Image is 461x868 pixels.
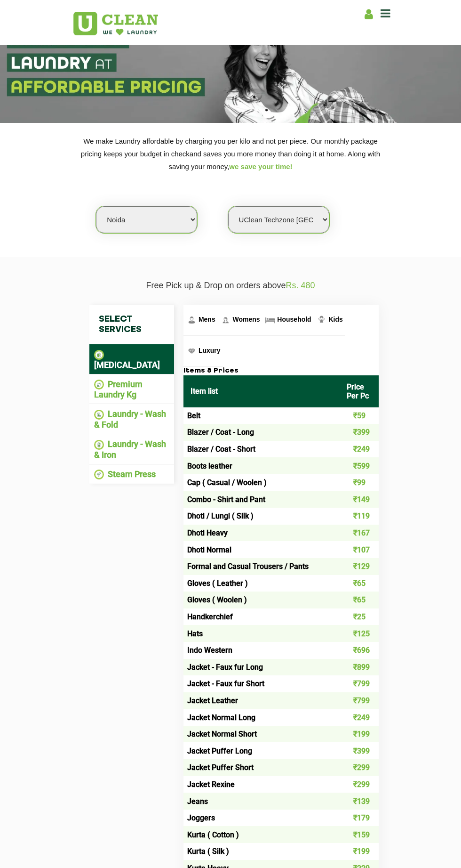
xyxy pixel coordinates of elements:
[340,692,379,709] td: ₹799
[340,491,379,508] td: ₹149
[340,474,379,491] td: ₹99
[183,367,379,375] h3: Items & Prices
[340,592,379,608] td: ₹65
[183,592,340,608] td: Gloves ( Woolen )
[183,810,340,827] td: Joggers
[340,625,379,642] td: ₹125
[340,709,379,726] td: ₹249
[183,541,340,558] td: Dhoti Normal
[229,162,292,170] span: we save your time!
[94,380,104,389] img: Premium Laundry Kg
[94,470,104,479] img: Steam Press
[183,474,340,491] td: Cap ( Casual / Woolen )
[183,441,340,458] td: Blazer / Coat - Short
[94,349,169,370] li: [MEDICAL_DATA]
[73,281,388,291] p: Free Pick up & Drop on orders above
[340,541,379,558] td: ₹107
[340,675,379,692] td: ₹799
[183,709,340,726] td: Jacket Normal Long
[340,843,379,860] td: ₹199
[199,316,215,323] span: Mens
[183,457,340,474] td: Boots leather
[94,350,104,360] img: Dry Cleaning
[183,642,340,659] td: Indo Western
[340,608,379,625] td: ₹25
[286,281,315,290] span: Rs. 480
[186,314,198,326] img: Mens
[340,642,379,659] td: ₹696
[340,793,379,810] td: ₹139
[183,659,340,676] td: Jacket - Faux fur Long
[94,469,169,480] li: Steam Press
[183,843,340,860] td: Kurta ( Silk )
[183,625,340,642] td: Hats
[183,525,340,542] td: Dhoti Heavy
[183,491,340,508] td: Combo - Shirt and Pant
[186,345,198,357] img: Luxury
[340,759,379,776] td: ₹299
[340,810,379,827] td: ₹179
[316,314,327,326] img: Kids
[277,316,311,323] span: Household
[183,793,340,810] td: Jeans
[183,508,340,525] td: Dhoti / Lungi ( Silk )
[183,575,340,592] td: Gloves ( Leather )
[220,314,231,326] img: Womens
[183,375,340,407] th: Item list
[183,558,340,575] td: Formal and Casual Trousers / Pants
[199,347,221,354] span: Luxury
[340,407,379,424] td: ₹59
[183,742,340,759] td: Jacket Puffer Long
[328,316,342,323] span: Kids
[89,305,174,344] h4: Select Services
[94,410,104,420] img: Laundry - Wash & Fold
[183,726,340,743] td: Jacket Normal Short
[340,508,379,525] td: ₹119
[340,575,379,592] td: ₹65
[183,407,340,424] td: Belt
[340,742,379,759] td: ₹399
[183,776,340,793] td: Jacket Rexine
[183,424,340,441] td: Blazer / Coat - Long
[340,375,379,407] th: Price Per Pc
[340,826,379,843] td: ₹159
[94,409,169,430] li: Laundry - Wash & Fold
[340,726,379,743] td: ₹199
[183,675,340,692] td: Jacket - Faux fur Short
[264,314,276,326] img: Household
[340,525,379,542] td: ₹167
[183,692,340,709] td: Jacket Leather
[340,457,379,474] td: ₹599
[340,441,379,458] td: ₹249
[340,424,379,441] td: ₹399
[232,316,260,323] span: Womens
[183,608,340,625] td: Handkerchief
[73,12,158,35] img: UClean Laundry and Dry Cleaning
[183,826,340,843] td: Kurta ( Cotton )
[340,659,379,676] td: ₹899
[94,439,169,460] li: Laundry - Wash & Iron
[94,379,169,400] li: Premium Laundry Kg
[340,558,379,575] td: ₹129
[73,135,388,173] p: We make Laundry affordable by charging you per kilo and not per piece. Our monthly package pricin...
[340,776,379,793] td: ₹299
[94,440,104,450] img: Laundry - Wash & Iron
[183,759,340,776] td: Jacket Puffer Short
